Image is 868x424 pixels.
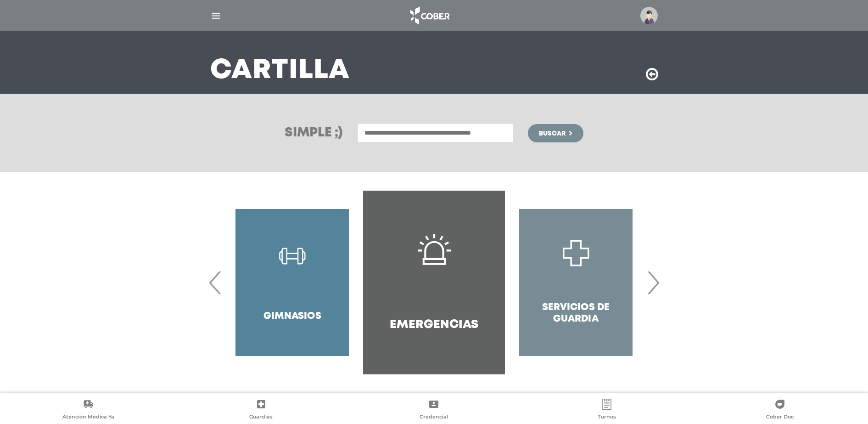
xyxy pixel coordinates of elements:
[285,127,342,140] h3: Simple ;)
[644,258,662,307] span: Next
[420,413,448,422] span: Credencial
[693,399,866,422] a: Cober Doc
[640,7,658,24] img: profile-placeholder.svg
[347,399,521,422] a: Credencial
[2,399,175,422] a: Atención Médica Ya
[363,191,505,374] a: Emergencias
[207,258,224,307] span: Previous
[249,413,273,422] span: Guardias
[521,399,694,422] a: Turnos
[598,413,616,422] span: Turnos
[62,413,114,422] span: Atención Médica Ya
[390,318,478,332] h4: Emergencias
[175,399,348,422] a: Guardias
[210,59,350,83] h3: Cartilla
[766,413,794,422] span: Cober Doc
[405,5,454,27] img: logo_cober_home-white.png
[539,130,566,137] span: Buscar
[210,10,222,22] img: Cober_menu-lines-white.svg
[528,124,583,142] button: Buscar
